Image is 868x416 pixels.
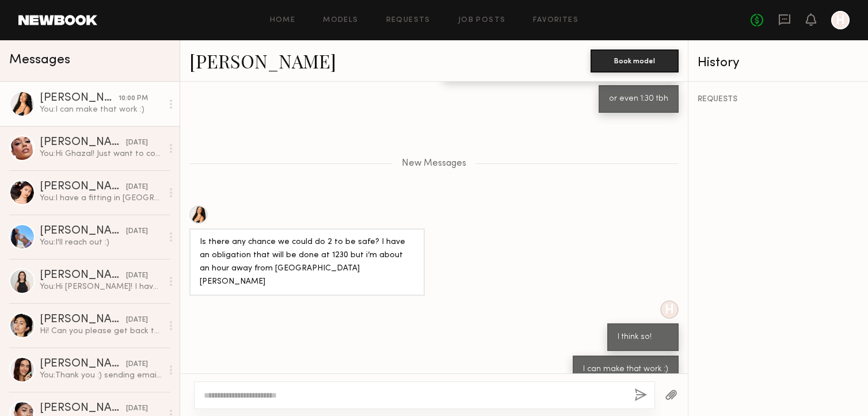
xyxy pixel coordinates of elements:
div: [PERSON_NAME] [40,137,126,148]
div: [PERSON_NAME] [40,358,126,370]
div: [DATE] [126,315,148,326]
button: Book model [591,49,679,72]
div: [PERSON_NAME] [40,181,126,193]
div: 10:00 PM [119,93,148,104]
span: Messages [9,54,70,67]
a: Favorites [533,17,578,24]
div: I can make that work :) [583,363,668,376]
div: I think so! [618,331,668,344]
div: [DATE] [126,403,148,414]
div: [DATE] [126,226,148,237]
div: [PERSON_NAME] [40,93,119,104]
div: REQUESTS [698,96,859,104]
div: You: Hi Ghazal! Just want to confirm you got my email? [40,148,162,159]
div: [PERSON_NAME] [40,270,126,281]
a: Home [270,17,296,24]
div: Is there any chance we could do 2 to be safe? I have an obligation that will be done at 1230 but ... [200,236,414,289]
div: [PERSON_NAME] [40,226,126,237]
div: You: Hi [PERSON_NAME]! I have a fitting in [GEOGRAPHIC_DATA][PERSON_NAME] [DATE] that I need a mo... [40,281,162,292]
a: [PERSON_NAME] [189,48,336,73]
div: You: I'll reach out :) [40,237,162,248]
a: Models [323,17,358,24]
a: Book model [591,55,679,65]
div: Hi! Can you please get back to my email when you have the chance please and thank you 🙏🏻 [40,326,162,337]
div: [DATE] [126,359,148,370]
div: You: I have a fitting in [GEOGRAPHIC_DATA][PERSON_NAME] [DATE] ([DATE]) that I need a model for, ... [40,193,162,204]
div: [DATE] [126,138,148,148]
div: [PERSON_NAME] [40,403,126,414]
a: H [831,11,850,29]
a: Requests [386,17,431,24]
div: or even 1:30 tbh [609,93,668,106]
div: [DATE] [126,270,148,281]
div: History [698,56,859,70]
div: [PERSON_NAME] [40,314,126,326]
a: Job Posts [458,17,506,24]
div: You: Thank you :) sending email shortly! [40,370,162,381]
span: New Messages [402,159,466,169]
div: [DATE] [126,182,148,193]
div: You: I can make that work :) [40,104,162,115]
